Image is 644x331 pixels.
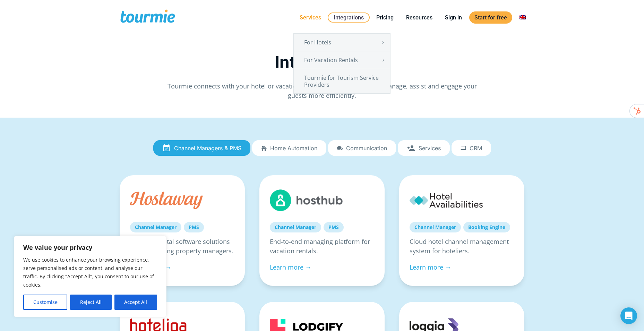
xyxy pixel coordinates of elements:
a: Integrations [328,12,370,23]
div: Open Intercom Messenger [620,307,637,324]
a: PMS [184,222,204,232]
a: Channel Manager [270,222,321,232]
a: Tourmie for Tourism Service Providers [294,69,390,93]
p: End-to-end managing platform for vacation rentals. [270,237,374,256]
a: Resources [401,13,438,22]
span: Services [419,145,441,151]
a: Pricing [371,13,399,22]
p: We value your privacy [23,243,157,252]
a: Channel Manager [410,222,461,232]
a: For Vacation Rentals [294,51,390,69]
span: CRM [470,145,482,151]
a: Start for free [469,11,512,24]
a: Switch to [514,13,531,22]
a: Learn more → [410,263,451,271]
a: Channel Manager [130,222,181,232]
span: Channel Managers & PMS [174,145,241,151]
span: Tourmie connects with your hotel or vacation rental software to help you manage, assist and engag... [168,82,477,100]
a: PMS [324,222,344,232]
p: We use cookies to enhance your browsing experience, serve personalised ads or content, and analys... [23,256,157,289]
a: For Hotels [294,34,390,51]
span: Integrations [275,52,369,71]
span: Communication [346,145,387,151]
button: Accept All [114,295,157,310]
a: Learn more → [270,263,311,271]
button: Reject All [70,295,111,310]
span: Home automation [270,145,317,151]
a: Services [294,13,326,22]
button: Customise [23,295,67,310]
a: Sign in [440,13,467,22]
p: Cloud hotel channel management system for hoteliers. [410,237,514,256]
p: Vacation rental software solutions to fast-growing property managers. [130,237,234,256]
a: Booking Engine [463,222,510,232]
